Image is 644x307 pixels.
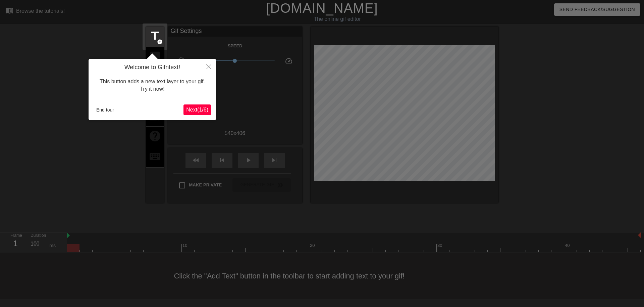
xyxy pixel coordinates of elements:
[186,107,208,113] span: Next ( 1 / 6 )
[94,64,211,71] h4: Welcome to Gifntext!
[94,105,117,115] button: End tour
[183,104,211,115] button: Next
[201,59,216,74] button: Close
[94,71,211,100] div: This button adds a new text layer to your gif. Try it now!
